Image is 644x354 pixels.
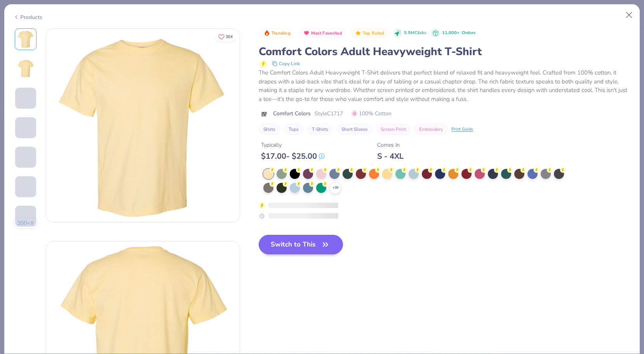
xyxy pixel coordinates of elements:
button: Close [622,8,637,23]
img: Trending sort [264,30,270,36]
div: Comes In [377,141,404,149]
span: Top Rated [363,31,385,35]
img: User generated content [15,109,16,130]
div: S - 4XL [377,151,404,161]
button: Screen Print [376,124,411,135]
div: Comfort Colors Adult Heavyweight T-Shirt [259,44,631,59]
img: Front [46,29,240,222]
button: copy to clipboard [270,59,302,68]
span: Trending [272,31,291,35]
button: Embroidery [414,124,447,135]
button: Badge Button [259,28,294,38]
span: 304 [226,35,233,39]
span: Style C1717 [315,109,343,118]
div: The Comfort Colors Adult Heavyweight T-Shirt delivers that perfect blend of relaxed fit and heavy... [259,68,631,103]
button: Short Sleeve [337,124,372,135]
div: Print Guide [451,126,473,133]
span: 100% Cotton [352,109,392,118]
button: T-Shirts [307,124,333,135]
span: Comfort Colors [273,109,311,118]
div: 11,000+ [442,30,475,36]
span: + 38 [332,185,338,191]
img: User generated content [15,168,16,189]
img: User generated content [15,138,16,159]
div: $ 17.00 - $ 25.00 [261,151,325,161]
button: 350+ [13,217,38,229]
span: Most Favorited [311,31,342,35]
button: Badge Button [299,28,346,38]
span: Orders [462,30,475,36]
img: User generated content [15,197,16,218]
div: Typically [261,141,325,149]
button: Badge Button [351,28,388,38]
button: Tops [284,124,303,135]
img: Most Favorited sort [303,30,310,36]
img: Top Rated sort [355,30,361,36]
img: Front [16,30,35,49]
button: Switch to This [259,235,343,254]
span: 5.5M Clicks [404,30,426,36]
img: brand logo [259,111,269,117]
img: User generated content [15,227,16,248]
button: Shirts [259,124,280,135]
img: Back [16,59,35,78]
button: Like [215,31,236,42]
div: Products [13,13,42,21]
